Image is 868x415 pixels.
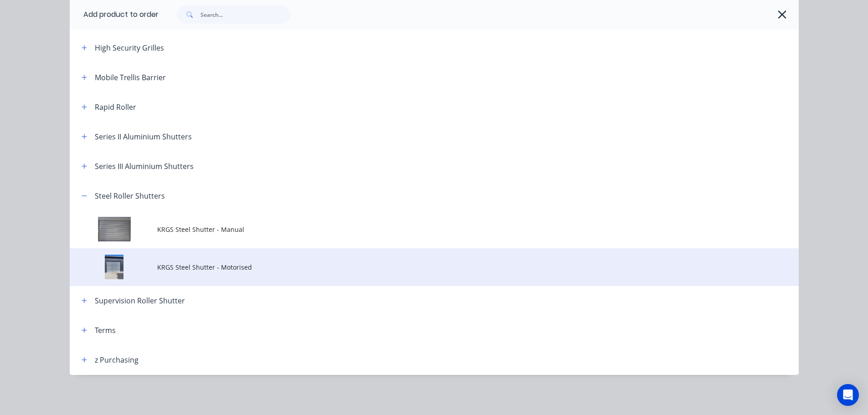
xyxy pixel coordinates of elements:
[95,42,164,53] div: High Security Grilles
[837,384,859,406] div: Open Intercom Messenger
[95,190,165,201] div: Steel Roller Shutters
[95,295,185,306] div: Supervision Roller Shutter
[95,102,136,113] div: Rapid Roller
[95,72,166,83] div: Mobile Trellis Barrier
[95,325,116,336] div: Terms
[95,161,194,172] div: Series III Aluminium Shutters
[200,5,291,24] input: Search...
[95,131,192,142] div: Series II Aluminium Shutters
[157,262,670,272] span: KRGS Steel Shutter - Motorised
[157,225,670,234] span: KRGS Steel Shutter - Manual
[95,354,139,365] div: z Purchasing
